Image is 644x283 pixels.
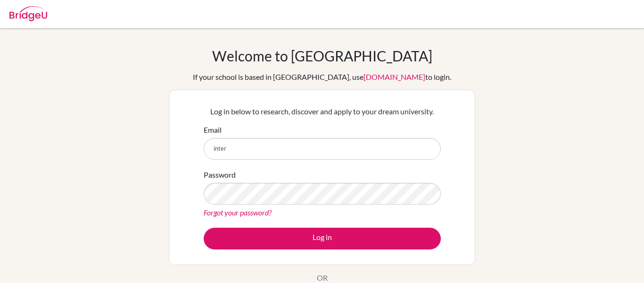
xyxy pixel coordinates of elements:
p: Log in below to research, discover and apply to your dream university. [204,106,441,117]
button: Log in [204,228,441,249]
label: Password [204,169,236,180]
a: [DOMAIN_NAME] [363,72,425,81]
div: If your school is based in [GEOGRAPHIC_DATA], use to login. [193,71,451,83]
a: Forgot your password? [204,208,272,217]
h1: Welcome to [GEOGRAPHIC_DATA] [212,47,432,64]
label: Email [204,124,222,136]
img: Bridge-U [9,6,47,21]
